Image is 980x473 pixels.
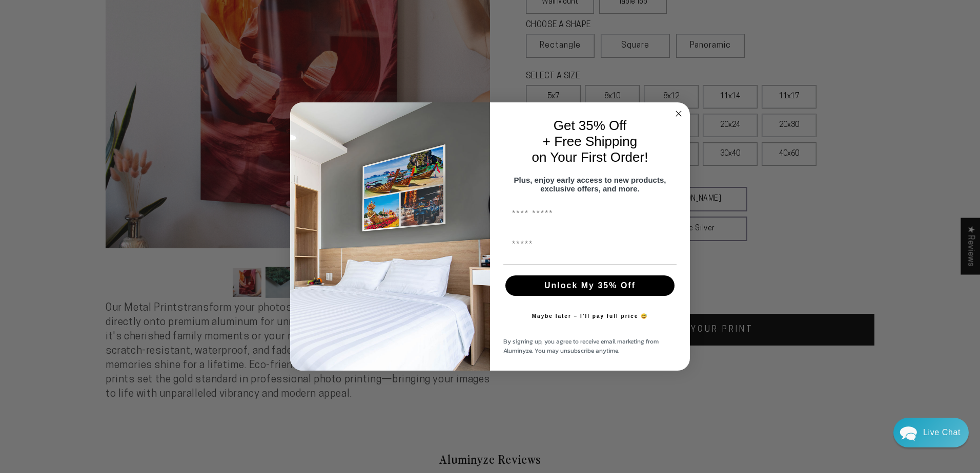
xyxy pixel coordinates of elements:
[505,275,675,296] button: Unlock My 35% Off
[527,306,654,327] button: Maybe later – I’ll pay full price 😅
[532,149,648,165] span: on Your First Order!
[503,337,659,355] span: By signing up, you agree to receive email marketing from Aluminyze. You may unsubscribe anytime.
[543,134,637,149] span: + Free Shipping
[923,418,961,447] div: Contact Us Directly
[672,107,685,120] button: Close dialog
[290,102,490,371] img: 728e4f65-7e6c-44e2-b7d1-0292a396982f.jpeg
[514,176,666,193] span: Plus, enjoy early access to new products, exclusive offers, and more.
[554,118,627,133] span: Get 35% Off
[893,418,969,447] div: Chat widget toggle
